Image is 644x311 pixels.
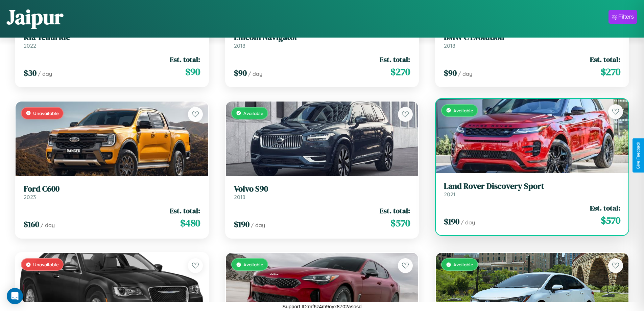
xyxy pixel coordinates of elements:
a: Lincoln Navigator2018 [234,32,410,49]
span: / day [41,222,55,228]
h1: Jaipur [7,3,63,31]
span: $ 90 [185,65,200,79]
span: Available [453,108,473,113]
div: Give Feedback [636,142,641,169]
span: 2018 [444,42,455,49]
h3: Ford C600 [24,184,200,194]
span: $ 190 [444,216,459,227]
button: Filters [609,10,637,24]
span: / day [248,70,262,77]
span: Available [243,262,263,267]
h3: Volvo S90 [234,184,410,194]
span: 2022 [24,42,36,49]
span: / day [461,219,475,226]
span: Unavailable [33,262,59,267]
span: 2018 [234,42,245,49]
span: 2018 [234,194,245,200]
a: Land Rover Discovery Sport2021 [444,181,620,198]
h3: Land Rover Discovery Sport [444,181,620,191]
span: $ 270 [390,65,410,79]
h3: Kia Telluride [24,32,200,42]
span: Est. total: [170,206,200,216]
span: $ 570 [390,216,410,230]
span: Est. total: [170,54,200,64]
span: / day [38,70,52,77]
a: Ford C6002023 [24,184,200,201]
span: Est. total: [380,206,410,216]
span: $ 480 [180,216,200,230]
span: Available [243,110,263,116]
span: 2023 [24,194,36,200]
h3: BMW C Evolution [444,32,620,42]
span: / day [251,222,265,228]
span: $ 90 [444,67,457,79]
span: / day [458,70,472,77]
div: Open Intercom Messenger [7,288,23,304]
span: $ 160 [24,219,39,230]
span: $ 30 [24,67,37,79]
span: $ 90 [234,67,247,79]
span: 2021 [444,191,455,198]
div: Filters [618,14,634,20]
span: Est. total: [380,54,410,64]
span: Available [453,262,473,267]
a: Kia Telluride2022 [24,32,200,49]
span: Est. total: [590,203,620,213]
a: Volvo S902018 [234,184,410,201]
span: $ 190 [234,219,249,230]
span: $ 270 [601,65,620,79]
span: Unavailable [33,110,59,116]
h3: Lincoln Navigator [234,32,410,42]
p: Support ID: mf6z4m9oyx8702asosd [282,302,361,311]
a: BMW C Evolution2018 [444,32,620,49]
span: $ 570 [601,214,620,227]
span: Est. total: [590,54,620,64]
